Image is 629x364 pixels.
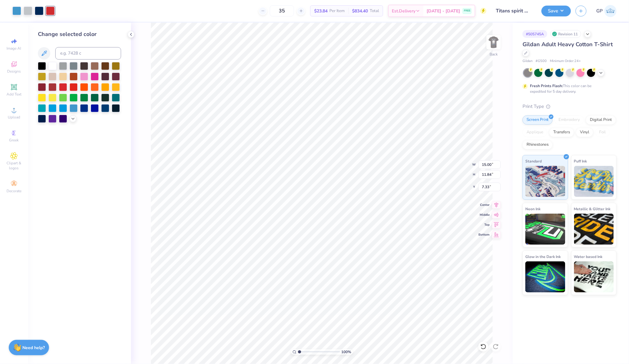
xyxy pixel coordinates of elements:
[541,6,571,16] button: Save
[525,261,565,292] img: Glow in the Dark Ink
[574,214,614,245] img: Metallic & Glitter Ink
[370,8,379,14] span: Total
[530,83,606,94] div: This color can be expedited for 5 day delivery.
[478,233,490,237] span: Bottom
[595,128,610,137] div: Foil
[523,41,613,48] span: Gildan Adult Heavy Cotton T-Shirt
[525,206,541,212] span: Neon Ink
[7,46,21,51] span: Image AI
[530,83,563,88] strong: Fresh Prints Flash:
[604,5,617,17] img: Gene Padilla
[550,59,581,64] span: Minimum Order: 24 +
[596,5,617,17] a: GP
[490,51,498,57] div: Back
[392,8,415,14] span: Est. Delivery
[550,30,581,38] div: Revision 11
[523,30,547,38] div: # 505745A
[7,69,21,74] span: Designs
[464,9,470,13] span: FREE
[55,47,121,60] input: e.g. 7428 c
[3,161,25,171] span: Clipart & logos
[554,115,584,125] div: Embroidery
[7,92,21,97] span: Add Text
[576,128,593,137] div: Vinyl
[427,8,460,14] span: [DATE] - [DATE]
[7,189,21,193] span: Decorate
[478,223,490,227] span: Top
[525,158,542,164] span: Standard
[523,140,553,149] div: Rhinestones
[270,5,294,16] input: – –
[329,8,345,14] span: Per Item
[574,206,611,212] span: Metallic & Glitter Ink
[549,128,574,137] div: Transfers
[574,166,614,197] img: Puff Ink
[525,253,561,260] span: Glow in the Dark Ink
[23,345,45,351] strong: Need help?
[523,59,532,64] span: Gildan
[525,166,565,197] img: Standard
[596,7,603,15] span: GP
[523,115,553,125] div: Screen Print
[574,158,587,164] span: Puff Ink
[478,213,490,217] span: Middle
[536,59,547,64] span: # G500
[352,8,368,14] span: $834.40
[342,349,351,355] span: 100 %
[523,103,617,110] div: Print Type
[525,214,565,245] img: Neon Ink
[523,128,547,137] div: Applique
[487,36,500,48] img: Back
[8,115,20,120] span: Upload
[574,253,603,260] span: Water based Ink
[9,138,19,143] span: Greek
[491,5,537,17] input: Untitled Design
[38,30,121,38] div: Change selected color
[478,203,490,207] span: Center
[574,261,614,292] img: Water based Ink
[314,8,328,14] span: $23.84
[586,115,616,125] div: Digital Print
